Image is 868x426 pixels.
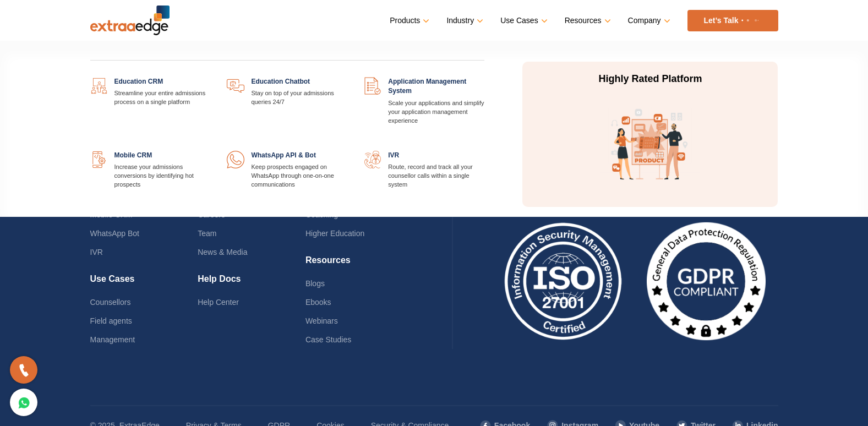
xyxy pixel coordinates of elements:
[90,229,140,238] a: WhatsApp Bot
[198,274,305,293] h4: Help Docs
[305,335,351,344] a: Case Studies
[446,13,481,29] a: Industry
[390,13,427,29] a: Products
[305,298,331,307] a: Ebooks
[198,298,239,307] a: Help Center
[565,13,609,29] a: Resources
[305,229,364,238] a: Higher Education
[547,73,754,86] p: Highly Rated Platform
[687,10,778,31] a: Let’s Talk
[90,335,135,344] a: Management
[198,229,216,238] a: Team
[90,248,103,256] a: IVR
[90,274,198,293] h4: Use Cases
[500,13,545,29] a: Use Cases
[305,255,413,274] h4: Resources
[305,279,325,288] a: Blogs
[90,298,131,307] a: Counsellors
[198,248,247,256] a: News & Media
[90,316,132,325] a: Field agents
[305,316,338,325] a: Webinars
[628,13,668,29] a: Company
